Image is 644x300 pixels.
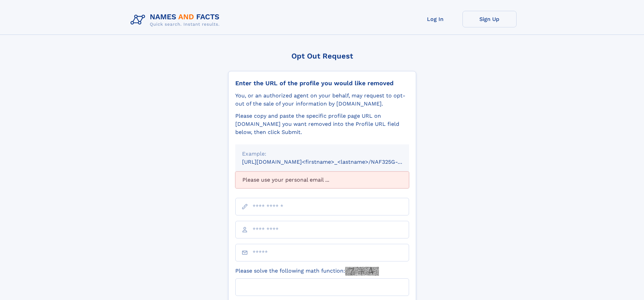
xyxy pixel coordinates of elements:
label: Please solve the following math function: [235,267,379,276]
div: Please use your personal email ... [235,171,409,188]
a: Sign Up [462,11,517,27]
div: Enter the URL of the profile you would like removed [235,79,409,87]
small: [URL][DOMAIN_NAME]<firstname>_<lastname>/NAF325G-xxxxxxxx [242,159,422,165]
div: Please copy and paste the specific profile page URL on [DOMAIN_NAME] you want removed into the Pr... [235,112,409,136]
div: Example: [242,150,402,158]
img: Logo Names and Facts [128,11,225,29]
div: Opt Out Request [228,52,416,60]
a: Log In [408,11,462,27]
div: You, or an authorized agent on your behalf, may request to opt-out of the sale of your informatio... [235,92,409,108]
